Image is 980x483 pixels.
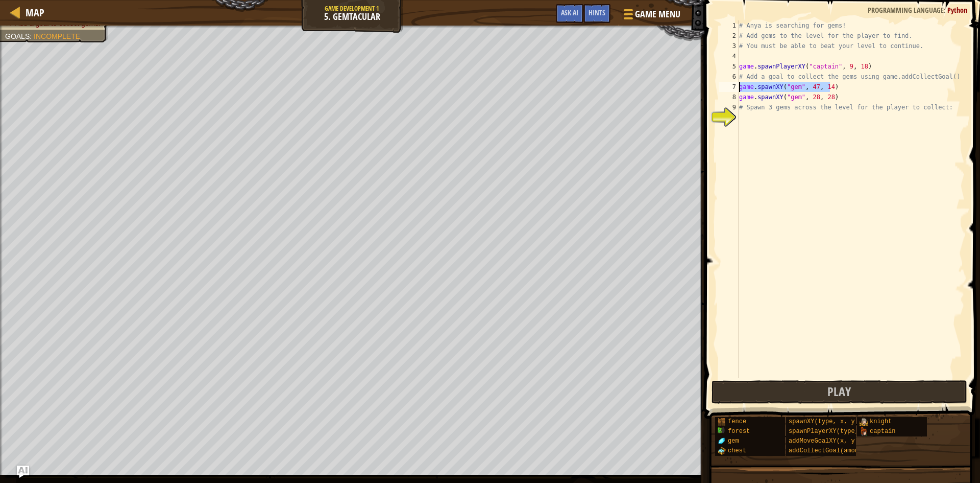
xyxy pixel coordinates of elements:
[728,418,746,425] span: fence
[718,447,726,455] img: portrait.png
[728,428,750,435] span: forest
[719,61,739,72] div: 5
[589,8,605,17] span: Hints
[827,383,851,400] span: Play
[947,5,967,15] span: Python
[718,427,726,435] img: portrait.png
[719,72,739,82] div: 6
[860,427,868,435] img: portrait.png
[616,4,687,28] button: Game Menu
[719,112,739,123] div: 10
[789,438,859,445] span: addMoveGoalXY(x, y)
[719,20,739,31] div: 1
[30,32,34,40] span: :
[561,8,578,17] span: Ask AI
[718,437,726,445] img: portrait.png
[870,418,892,425] span: knight
[719,31,739,41] div: 2
[719,102,739,112] div: 9
[789,447,869,454] span: addCollectGoal(amount)
[789,428,880,435] span: spawnPlayerXY(type, x, y)
[728,447,746,454] span: chest
[556,4,583,23] button: Ask AI
[870,428,895,435] span: captain
[17,466,29,478] button: Ask AI
[718,418,726,426] img: portrait.png
[719,51,739,61] div: 4
[635,8,680,21] span: Game Menu
[719,92,739,102] div: 8
[868,5,944,15] span: Programming language
[860,418,868,426] img: portrait.png
[719,41,739,51] div: 3
[712,380,967,404] button: Play
[34,32,80,40] span: Incomplete
[20,6,44,19] a: Map
[944,5,947,15] span: :
[789,418,859,425] span: spawnXY(type, x, y)
[26,6,44,19] span: Map
[719,82,739,92] div: 7
[728,438,739,445] span: gem
[5,32,30,40] span: Goals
